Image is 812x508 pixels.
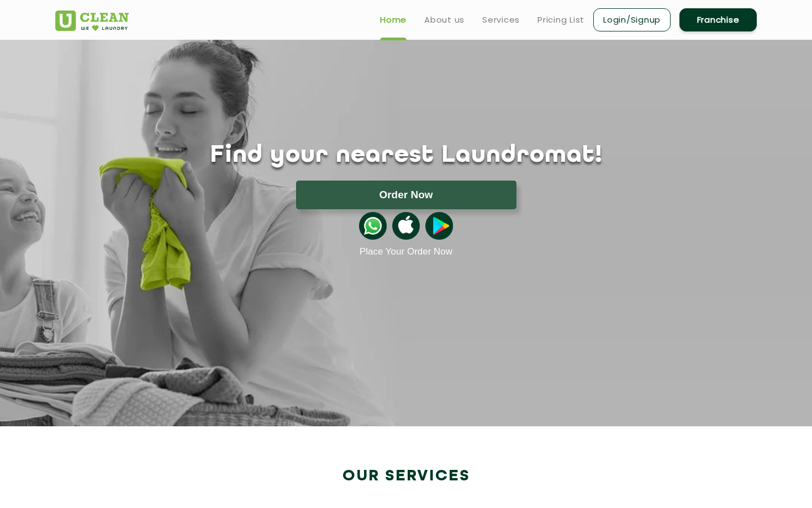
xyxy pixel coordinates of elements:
[679,8,757,31] a: Franchise
[359,212,387,240] img: whatsappicon.png
[47,142,765,170] h1: Find your nearest Laundromat!
[55,467,757,485] h2: Our Services
[55,10,129,31] img: UClean Laundry and Dry Cleaning
[380,13,407,27] a: Home
[537,13,584,27] a: Pricing List
[296,181,516,209] button: Order Now
[482,13,520,27] a: Services
[360,246,452,257] a: Place Your Order Now
[425,212,453,240] img: playstoreicon.png
[392,212,420,240] img: apple-icon.png
[593,8,671,31] a: Login/Signup
[424,13,465,27] a: About us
